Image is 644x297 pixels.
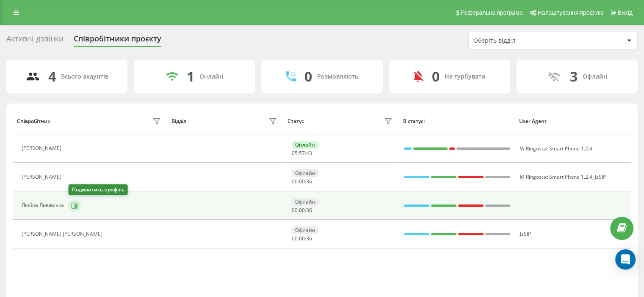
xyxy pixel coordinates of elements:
div: 1 [187,68,194,84]
div: Співробітник [17,118,50,124]
div: User Agent [519,118,627,124]
span: 57 [299,150,305,157]
div: : : [292,207,312,213]
div: : : [292,179,312,185]
span: 00 [292,178,298,185]
span: Налаштування профілю [537,9,603,16]
div: [PERSON_NAME] [22,145,64,151]
div: Офлайн [292,226,319,234]
span: W Ringostat Smart Phone 1.2.4 [520,145,592,152]
span: 00 [299,178,305,185]
span: 00 [299,207,305,214]
div: Активні дзвінки [6,34,64,47]
div: : : [292,236,312,242]
span: 36 [306,235,312,242]
span: JsSIP [520,230,531,237]
span: Вихід [618,9,633,16]
div: Офлайн [292,198,319,206]
div: Оберіть відділ [473,37,575,44]
div: Статус [287,118,304,124]
div: : : [292,150,312,156]
span: 00 [292,235,298,242]
span: JsSIP [594,173,605,180]
div: Співробітники проєкту [74,34,161,47]
div: [PERSON_NAME] [22,174,64,180]
div: Подивитись профіль [69,184,128,195]
div: 0 [304,68,312,84]
div: Відділ [171,118,186,124]
span: 00 [292,207,298,214]
div: Не турбувати [445,73,486,80]
div: Офлайн [292,169,319,177]
div: [PERSON_NAME] [PERSON_NAME] [22,231,105,237]
span: 43 [306,150,312,157]
span: 36 [306,207,312,214]
span: 05 [292,150,298,157]
span: M Ringostat Smart Phone 1.2.4 [520,173,592,180]
span: Реферальна програма [461,9,523,16]
div: Розмовляють [317,73,358,80]
div: 4 [48,68,56,84]
div: Всього акаунтів [61,73,108,80]
div: Любов Львівська [22,202,66,208]
span: 00 [299,235,305,242]
span: 36 [306,178,312,185]
div: Онлайн [199,73,223,80]
div: В статусі [403,118,511,124]
div: Онлайн [292,141,318,149]
div: 3 [569,68,577,84]
div: Open Intercom Messenger [615,249,636,270]
div: 0 [432,68,439,84]
div: Офлайн [582,73,607,80]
